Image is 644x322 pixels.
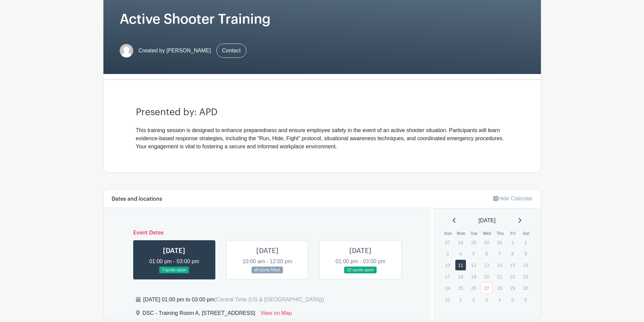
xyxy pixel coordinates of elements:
[520,271,531,282] p: 23
[494,230,507,237] th: Thu
[481,294,492,305] p: 3
[520,283,531,293] p: 30
[455,259,466,271] a: 11
[128,230,407,236] h6: Event Dates
[455,230,468,237] th: Mon
[120,11,525,27] h1: Active Shooter Training
[143,296,324,304] div: [DATE] 01:00 pm to 03:00 pm
[507,260,518,270] p: 15
[261,309,292,320] a: View on Map
[481,230,494,237] th: Wed
[468,283,479,293] p: 26
[455,271,466,282] p: 18
[494,248,505,259] p: 7
[493,196,532,201] a: Hide Calendar
[455,283,466,293] p: 25
[507,237,518,248] p: 1
[143,309,255,320] div: DSC - Training Room A, [STREET_ADDRESS]
[442,294,453,305] p: 31
[139,47,211,55] span: Created by [PERSON_NAME]
[507,283,518,293] p: 29
[520,237,531,248] p: 2
[468,271,479,282] p: 19
[214,297,324,302] span: (Central Time (US & [GEOGRAPHIC_DATA]))
[136,126,508,151] div: This training session is designed to enhance preparedness and ensure employee safety in the event...
[507,294,518,305] p: 5
[507,271,518,282] p: 22
[481,271,492,282] p: 20
[507,230,520,237] th: Fri
[442,271,453,282] p: 17
[216,44,246,58] a: Contact
[494,294,505,305] p: 4
[481,260,492,270] p: 13
[481,248,492,259] p: 6
[520,230,533,237] th: Sat
[455,237,466,248] p: 28
[468,260,479,270] p: 12
[468,294,479,305] p: 2
[494,237,505,248] p: 31
[455,248,466,259] p: 4
[481,282,492,294] a: 27
[479,217,496,225] span: [DATE]
[442,260,453,270] p: 10
[520,294,531,305] p: 6
[455,294,466,305] p: 1
[468,230,481,237] th: Tue
[507,248,518,259] p: 8
[481,237,492,248] p: 30
[442,230,455,237] th: Sun
[468,248,479,259] p: 5
[442,283,453,293] p: 24
[520,260,531,270] p: 16
[136,107,508,118] h3: Presented by: APD
[494,260,505,270] p: 14
[442,248,453,259] p: 3
[468,237,479,248] p: 29
[520,248,531,259] p: 9
[494,283,505,293] p: 28
[120,44,133,57] img: default-ce2991bfa6775e67f084385cd625a349d9dcbb7a52a09fb2fda1e96e2d18dcdb.png
[442,237,453,248] p: 27
[112,196,162,202] h6: Dates and locations
[494,271,505,282] p: 21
